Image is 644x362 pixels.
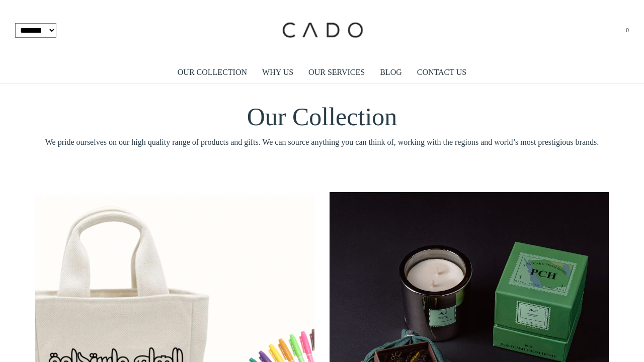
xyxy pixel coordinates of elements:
[417,61,466,84] a: CONTACT US
[626,27,629,34] span: 0
[308,61,365,84] a: OUR SERVICES
[380,61,402,84] a: BLOG
[178,61,247,84] a: OUR COLLECTION
[279,8,365,53] img: cadogifting
[624,26,629,35] a: 0
[35,136,609,149] span: We pride ourselves on our high quality range of products and gifts. We can source anything you ca...
[247,103,397,131] span: Our Collection
[603,32,609,33] button: Open search bar
[262,61,293,84] a: WHY US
